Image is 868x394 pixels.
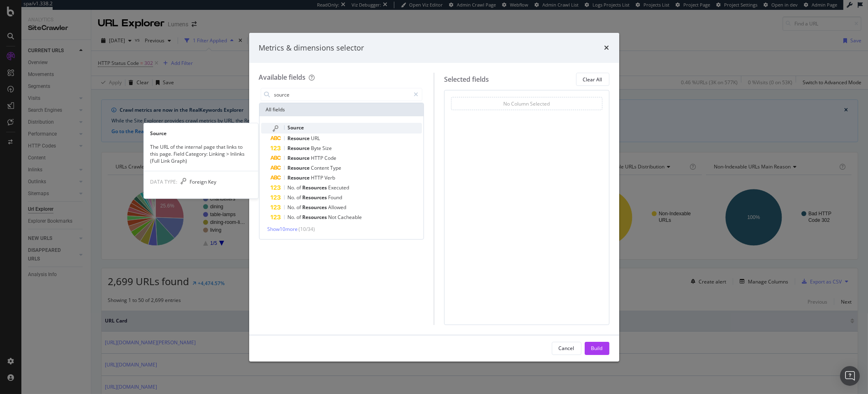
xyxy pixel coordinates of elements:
[299,226,315,233] span: ( 10 / 34 )
[329,194,343,201] span: Found
[604,43,609,53] div: times
[297,214,303,221] span: of
[325,174,336,181] span: Verb
[329,204,347,211] span: Allowed
[259,43,364,53] div: Metrics & dimensions selector
[288,174,311,181] span: Resource
[144,143,258,164] div: The URL of the internal page that links to this page. Field Category: Linking > Inlinks (Full Lin...
[576,73,609,86] button: Clear All
[329,184,350,191] span: Executed
[840,366,860,386] div: Open Intercom Messenger
[288,124,304,131] span: Source
[288,184,297,191] span: No.
[303,184,329,191] span: Resources
[331,164,342,171] span: Type
[303,204,329,211] span: Resources
[303,194,329,201] span: Resources
[503,100,550,107] div: No Column Selected
[583,76,602,83] div: Clear All
[303,214,329,221] span: Resources
[323,145,332,152] span: Size
[559,345,574,352] div: Cancel
[249,33,619,362] div: modal
[288,154,311,161] span: Resource
[288,135,311,142] span: Resource
[259,103,424,116] div: All fields
[259,73,306,82] div: Available fields
[144,129,258,136] div: Source
[311,164,331,171] span: Content
[311,174,325,181] span: HTTP
[297,184,303,191] span: of
[325,154,337,161] span: Code
[288,214,297,221] span: No.
[297,204,303,211] span: of
[288,194,297,201] span: No.
[444,75,489,84] div: Selected fields
[338,214,362,221] span: Cacheable
[591,345,603,352] div: Build
[311,154,325,161] span: HTTP
[273,88,410,101] input: Search by field name
[288,164,311,171] span: Resource
[552,342,581,355] button: Cancel
[311,135,320,142] span: URL
[268,226,298,233] span: Show 10 more
[585,342,609,355] button: Build
[297,194,303,201] span: of
[329,214,338,221] span: Not
[288,204,297,211] span: No.
[311,145,323,152] span: Byte
[288,145,311,152] span: Resource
